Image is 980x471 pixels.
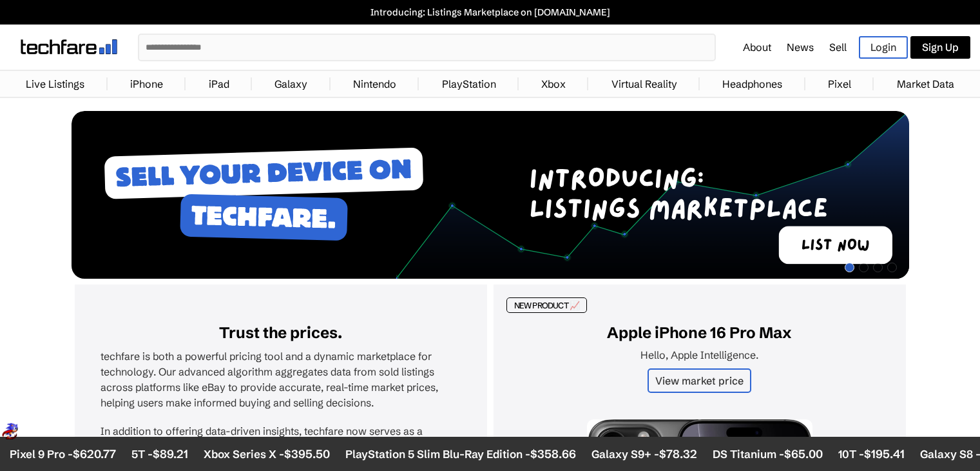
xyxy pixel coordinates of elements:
[910,36,970,59] a: Sign Up
[268,71,314,97] a: Galaxy
[859,36,908,59] a: Login
[890,71,961,97] a: Market Data
[530,446,576,461] span: $358.66
[829,41,847,54] a: Sell
[124,71,169,97] a: iPhone
[535,71,572,97] a: Xbox
[838,446,905,461] li: 10T -
[787,41,814,54] a: News
[784,446,823,461] span: $65.00
[436,71,503,97] a: PlayStation
[101,323,461,342] h2: Trust the prices.
[72,111,909,281] div: 1 / 4
[6,6,974,18] a: Introducing: Listings Marketplace on [DOMAIN_NAME]
[347,71,403,97] a: Nintendo
[506,297,588,313] div: NEW PRODUCT 📈
[101,348,461,410] p: techfare is both a powerful pricing tool and a dynamic marketplace for technology. Our advanced a...
[659,446,697,461] span: $78.32
[519,323,880,342] h2: Apple iPhone 16 Pro Max
[864,446,905,461] span: $195.41
[73,446,116,461] span: $620.77
[873,263,883,272] span: Go to slide 3
[131,446,188,461] li: 5T -
[153,446,188,461] span: $89.21
[284,446,330,461] span: $395.50
[821,71,858,97] a: Pixel
[19,71,91,97] a: Live Listings
[345,446,576,461] li: PlayStation 5 Slim Blu-Ray Edition -
[845,263,854,272] span: Go to slide 1
[859,263,869,272] span: Go to slide 2
[204,446,330,461] li: Xbox Series X -
[743,41,771,54] a: About
[10,446,116,461] li: Pixel 9 Pro -
[202,71,236,97] a: iPad
[887,263,897,272] span: Go to slide 4
[648,368,751,393] a: View market price
[21,39,117,54] img: techfare logo
[519,348,880,361] p: Hello, Apple Intelligence.
[591,446,697,461] li: Galaxy S9+ -
[716,71,789,97] a: Headphones
[72,111,909,279] img: Desktop Image 1
[713,446,823,461] li: DS Titanium -
[605,71,684,97] a: Virtual Reality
